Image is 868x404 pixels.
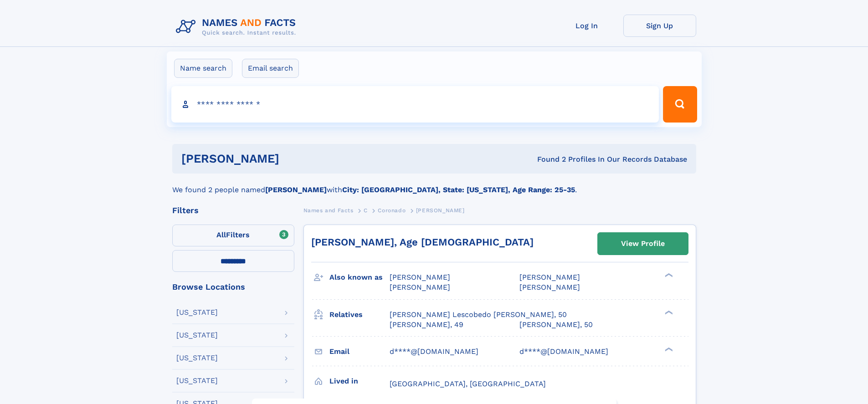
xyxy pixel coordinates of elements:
[408,154,687,164] div: Found 2 Profiles In Our Records Database
[519,320,593,330] a: [PERSON_NAME], 50
[390,273,450,281] span: [PERSON_NAME]
[663,86,697,123] button: Search Button
[242,59,299,78] label: Email search
[172,283,294,291] div: Browse Locations
[172,206,294,215] div: Filters
[176,309,218,316] div: [US_STATE]
[378,205,406,216] a: Coronado
[174,59,232,78] label: Name search
[181,153,408,164] h1: [PERSON_NAME]
[663,272,673,278] div: ❯
[416,207,465,214] span: [PERSON_NAME]
[550,15,623,37] a: Log In
[329,373,390,389] h3: Lived in
[176,332,218,339] div: [US_STATE]
[172,15,303,39] img: Logo Names and Facts
[598,233,688,255] a: View Profile
[378,207,406,214] span: Coronado
[171,86,659,123] input: search input
[519,283,580,291] span: [PERSON_NAME]
[216,230,226,239] span: All
[172,225,294,246] label: Filters
[623,15,696,37] a: Sign Up
[663,346,673,352] div: ❯
[519,273,580,281] span: [PERSON_NAME]
[342,185,575,194] b: City: [GEOGRAPHIC_DATA], State: [US_STATE], Age Range: 25-35
[329,307,390,322] h3: Relatives
[329,344,390,359] h3: Email
[390,283,450,291] span: [PERSON_NAME]
[621,233,665,254] div: View Profile
[390,320,463,330] a: [PERSON_NAME], 49
[663,309,673,315] div: ❯
[364,205,368,216] a: C
[390,310,567,320] a: [PERSON_NAME] Lescobedo [PERSON_NAME], 50
[303,205,354,216] a: Names and Facts
[364,207,368,214] span: C
[172,174,696,195] div: We found 2 people named with .
[390,379,546,388] span: [GEOGRAPHIC_DATA], [GEOGRAPHIC_DATA]
[176,354,218,362] div: [US_STATE]
[176,377,218,384] div: [US_STATE]
[329,270,390,285] h3: Also known as
[311,236,534,248] a: [PERSON_NAME], Age [DEMOGRAPHIC_DATA]
[265,185,327,194] b: [PERSON_NAME]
